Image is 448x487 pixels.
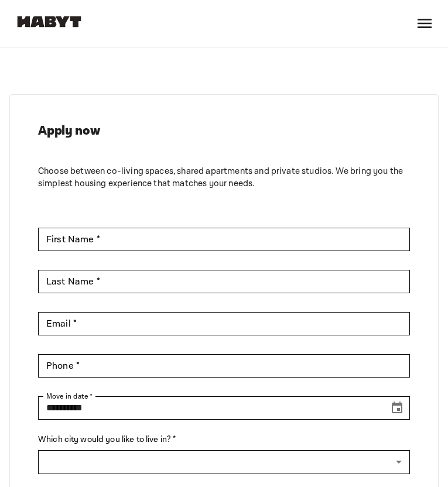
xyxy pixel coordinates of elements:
[38,123,410,139] h2: Apply now
[14,16,84,28] img: Habyt
[38,165,410,190] p: Choose between co-living spaces, shared apartments and private studios. We bring you the simplest...
[46,391,93,402] label: Move in date
[38,434,410,446] label: Which city would you like to live in? *
[385,396,409,420] button: Choose date, selected date is Aug 17, 2025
